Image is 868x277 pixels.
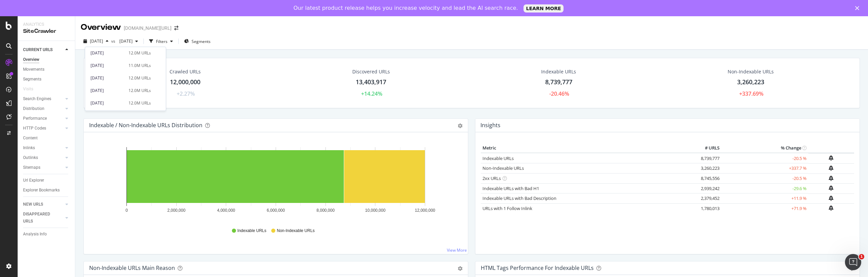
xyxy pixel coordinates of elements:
div: [DATE] [91,50,124,56]
div: HTML Tags Performance for Indexable URLs [481,264,594,271]
span: vs [111,38,117,44]
div: Sitemaps [23,164,40,171]
div: [DATE] [91,100,124,106]
a: NEW URLS [23,201,63,208]
div: Non-Indexable URLs Main Reason [89,264,175,271]
div: bell-plus [829,176,833,181]
td: 8,745,556 [686,174,721,184]
a: Segments [23,76,70,83]
div: 12.0M URLs [129,75,151,81]
text: 12,000,000 [415,208,435,213]
div: bell-plus [829,205,833,211]
td: -20.5 % [721,153,808,163]
a: Non-Indexable URLs [482,165,524,171]
div: Search Engines [23,95,51,102]
td: +71.9 % [721,203,808,213]
td: 8,739,777 [686,153,721,163]
div: Distribution [23,105,44,112]
td: 3,260,223 [686,163,721,174]
div: Analysis Info [23,231,47,238]
div: Visits [23,86,33,93]
a: Movements [23,66,70,73]
td: 1,780,013 [686,203,721,213]
td: 2,939,242 [686,183,721,193]
div: SiteCrawler [23,27,70,35]
span: 2025 Aug. 8th [90,38,103,44]
a: Outlinks [23,154,63,161]
div: Discovered URLs [352,68,390,75]
div: 3,260,223 [737,78,764,87]
div: Analytics [23,22,70,27]
th: % Change [721,143,808,153]
a: Visits [23,86,40,93]
text: 8,000,000 [316,208,335,213]
td: +11.9 % [721,193,808,204]
div: bell-plus [829,185,833,191]
text: 4,000,000 [217,208,235,213]
a: Search Engines [23,95,63,102]
a: HTTP Codes [23,125,63,132]
div: +2.27% [177,90,195,98]
div: Crawled URLs [170,68,201,75]
div: -20.46% [549,90,569,98]
a: Inlinks [23,144,63,152]
td: -29.6 % [721,183,808,193]
th: Metric [481,143,686,153]
td: -20.5 % [721,174,808,184]
div: Movements [23,66,44,73]
text: 6,000,000 [267,208,285,213]
div: gear [458,123,462,128]
span: 1 [859,254,864,259]
button: Filters [146,36,176,47]
span: Non-Indexable URLs [277,228,314,234]
div: [DATE] [91,63,124,69]
div: 13,403,917 [356,78,386,87]
a: Sitemaps [23,164,63,171]
a: Distribution [23,105,63,112]
a: View More [447,247,467,253]
a: Performance [23,115,63,122]
div: Overview [81,22,121,33]
div: CURRENT URLS [23,46,53,53]
div: DISAPPEARED URLS [23,211,57,225]
div: +337.69% [739,90,764,98]
div: Non-Indexable URLs [728,68,774,75]
a: Indexable URLs with Bad H1 [482,185,539,191]
div: Segments [23,76,41,83]
div: 8,739,777 [545,78,572,87]
svg: A chart. [89,143,462,222]
a: URLs with 1 Follow Inlink [482,205,532,211]
a: Content [23,135,70,142]
a: Indexable URLs [482,155,514,161]
text: 10,000,000 [365,208,386,213]
a: Url Explorer [23,177,70,184]
div: 11.0M URLs [129,63,151,69]
div: Indexable / Non-Indexable URLs Distribution [89,122,202,129]
a: Indexable URLs with Bad Description [482,195,556,201]
td: +337.7 % [721,163,808,174]
td: 2,379,452 [686,193,721,204]
button: Segments [181,36,213,47]
div: [DATE] [91,75,124,81]
div: Content [23,135,38,142]
div: bell-plus [829,165,833,171]
div: Performance [23,115,47,122]
div: bell-plus [829,195,833,201]
div: Explorer Bookmarks [23,187,60,194]
div: bell-plus [829,155,833,161]
div: NEW URLS [23,201,43,208]
div: Indexable URLs [541,68,576,75]
a: CURRENT URLS [23,46,63,53]
h4: Insights [480,121,500,130]
div: 12.0M URLs [129,88,151,94]
a: Analysis Info [23,231,70,238]
button: [DATE] [81,36,111,47]
div: 12.0M URLs [129,100,151,106]
span: Indexable URLs [237,228,266,234]
div: arrow-right-arrow-left [174,26,178,30]
a: LEARN MORE [524,4,564,13]
span: Segments [192,39,211,44]
text: 0 [125,208,128,213]
button: [DATE] [117,36,141,47]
